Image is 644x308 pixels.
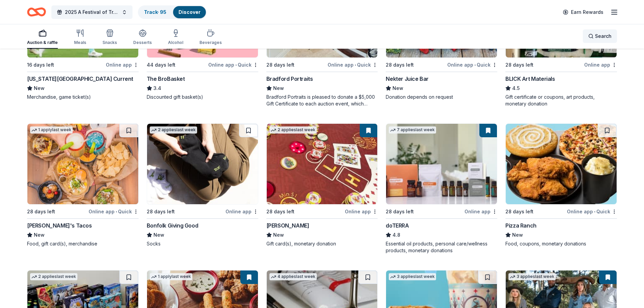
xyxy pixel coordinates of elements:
span: 2025 A Festival of Trees Event [65,8,119,16]
div: 2 applies last week [30,273,77,280]
a: Track· 95 [144,9,166,15]
div: Online app [584,61,617,69]
button: Search [583,29,617,43]
div: 16 days left [27,61,54,69]
div: Meals [74,40,86,45]
div: 2 applies last week [269,126,317,134]
div: Socks [147,240,258,247]
div: The BroBasket [147,75,185,83]
a: Image for Pizza Ranch28 days leftOnline app•QuickPizza RanchNewFood, coupons, monetary donations [505,123,617,247]
div: Alcohol [168,40,183,45]
div: Discounted gift basket(s) [147,94,258,100]
span: 4.8 [392,231,400,239]
span: • [594,209,595,214]
span: New [512,231,523,239]
div: Gift certificate or coupons, art products, monetary donation [505,94,617,107]
div: Food, gift card(s), merchandise [27,240,139,247]
div: Online app [225,207,258,216]
div: [US_STATE][GEOGRAPHIC_DATA] Current [27,75,133,83]
img: Image for Boyd Gaming [267,124,378,204]
div: Online app [106,61,139,69]
div: 28 days left [386,61,414,69]
div: Gift card(s), monetary donation [266,240,378,247]
a: Image for Bonfolk Giving Good2 applieslast week28 days leftOnline appBonfolk Giving GoodNewSocks [147,123,258,247]
div: 28 days left [147,208,175,216]
button: Beverages [199,26,222,49]
span: New [273,84,284,92]
div: 28 days left [505,208,533,216]
div: Merchandise, game ticket(s) [27,94,139,100]
img: Image for Bonfolk Giving Good [147,124,258,204]
div: 28 days left [266,61,294,69]
div: BLICK Art Materials [505,75,555,83]
div: Online app Quick [567,207,617,216]
div: Online app [464,207,497,216]
img: Image for doTERRA [386,124,497,204]
button: 2025 A Festival of Trees Event [51,5,133,19]
div: 3 applies last week [389,273,436,280]
div: Snacks [102,40,117,45]
div: Online app Quick [89,207,139,216]
span: New [153,231,164,239]
div: Online app Quick [208,61,258,69]
div: Bradford Portraits is pleased to donate a $5,000 Gift Certificate to each auction event, which in... [266,94,378,107]
div: Bradford Portraits [266,75,313,83]
div: 28 days left [505,61,533,69]
button: Track· 95Discover [138,5,207,19]
span: New [392,84,403,92]
div: Nekter Juice Bar [386,75,429,83]
div: Food, coupons, monetary donations [505,240,617,247]
a: Earn Rewards [559,6,607,18]
img: Image for Torchy's Tacos [27,124,138,204]
span: • [355,62,356,68]
button: Snacks [102,26,117,49]
div: Donation depends on request [386,94,497,100]
span: • [116,209,117,214]
span: 4.5 [512,84,520,92]
div: 28 days left [386,208,414,216]
div: 1 apply last week [30,126,73,134]
div: doTERRA [386,221,409,230]
div: 44 days left [147,61,175,69]
span: New [273,231,284,239]
div: Beverages [199,40,222,45]
span: 3.4 [153,84,161,92]
a: Home [27,4,46,20]
div: 28 days left [27,208,55,216]
div: Bonfolk Giving Good [147,221,198,230]
div: 4 applies last week [269,273,317,280]
a: Image for Torchy's Tacos1 applylast week28 days leftOnline app•Quick[PERSON_NAME]'s TacosNewFood,... [27,123,139,247]
div: Online app Quick [447,61,497,69]
button: Auction & raffle [27,26,58,49]
a: Discover [178,9,200,15]
div: Auction & raffle [27,40,58,45]
div: Online app Quick [328,61,378,69]
a: Image for Boyd Gaming2 applieslast week28 days leftOnline app[PERSON_NAME]NewGift card(s), moneta... [266,123,378,247]
span: Search [595,32,612,40]
div: Pizza Ranch [505,221,536,230]
div: Essential oil products, personal care/wellness products, monetary donations [386,240,497,254]
button: Desserts [133,26,152,49]
div: 3 applies last week [508,273,556,280]
div: 2 applies last week [150,126,197,134]
div: 7 applies last week [389,126,436,134]
span: New [34,231,45,239]
button: Meals [74,26,86,49]
div: Desserts [133,40,152,45]
div: 28 days left [266,208,294,216]
div: 1 apply last week [150,273,192,280]
span: New [34,84,45,92]
span: • [235,62,237,68]
span: • [474,62,476,68]
button: Alcohol [168,26,183,49]
div: [PERSON_NAME]'s Tacos [27,221,92,230]
img: Image for Pizza Ranch [506,124,617,204]
a: Image for doTERRA7 applieslast week28 days leftOnline appdoTERRA4.8Essential oil products, person... [386,123,497,254]
div: [PERSON_NAME] [266,221,309,230]
div: Online app [345,207,378,216]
